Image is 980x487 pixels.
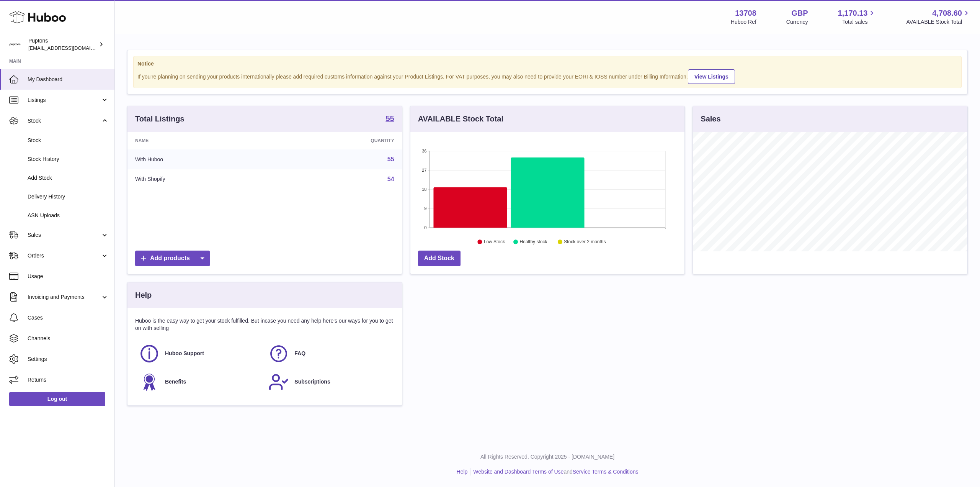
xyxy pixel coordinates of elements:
text: Low Stock [484,239,505,245]
span: Listings [28,97,101,104]
span: Settings [28,356,109,363]
a: FAQ [268,343,390,364]
span: ASN Uploads [28,212,109,219]
img: hello@puptons.com [9,39,21,50]
a: 1,170.13 Total sales [838,8,877,26]
a: 55 [385,115,394,124]
span: Orders [28,252,101,259]
a: Website and Dashboard Terms of Use [473,469,563,475]
span: Benefits [165,378,186,385]
text: Stock over 2 months [564,239,606,245]
a: 54 [387,176,394,182]
span: Delivery History [28,193,109,200]
a: Service Terms & Conditions [573,469,639,475]
strong: 55 [385,115,394,122]
span: Sales [28,231,101,239]
div: If you're planning on sending your products internationally please add required customs informati... [137,68,957,84]
span: FAQ [294,350,305,357]
a: Log out [9,392,105,406]
a: Add products [135,251,210,266]
text: 0 [424,225,426,230]
text: 36 [422,149,426,153]
h3: Total Listings [135,114,185,124]
a: Subscriptions [268,372,390,392]
h3: Sales [701,114,720,124]
div: Puptons [28,37,97,52]
span: My Dashboard [28,76,109,83]
p: Huboo is the easy way to get your stock fulfilled. But incase you need any help here's our ways f... [135,317,394,332]
text: 27 [422,168,426,172]
span: Invoicing and Payments [28,294,101,301]
text: Healthy stock [519,239,547,245]
a: Huboo Support [139,343,261,364]
strong: GBP [791,8,808,18]
span: Stock [28,137,109,144]
span: Stock History [28,156,109,163]
a: Benefits [139,372,261,392]
th: Quantity [275,132,402,149]
span: Returns [28,376,109,384]
td: With Shopify [127,169,275,189]
text: 18 [422,187,426,192]
span: Add Stock [28,174,109,182]
a: Help [457,469,468,475]
th: Name [127,132,275,149]
a: 4,708.60 AVAILABLE Stock Total [906,8,971,26]
strong: Notice [137,60,957,67]
span: Subscriptions [294,378,330,385]
h3: AVAILABLE Stock Total [418,114,503,124]
span: Usage [28,273,109,280]
text: 9 [424,206,426,211]
td: With Huboo [127,149,275,169]
div: Currency [786,18,808,26]
span: Total sales [842,18,876,26]
a: Add Stock [418,251,461,266]
li: and [470,468,638,476]
div: Huboo Ref [731,18,756,26]
span: AVAILABLE Stock Total [906,18,971,26]
span: 4,708.60 [932,8,962,18]
span: Channels [28,335,109,342]
strong: 13708 [735,8,756,18]
span: Stock [28,117,101,125]
span: Huboo Support [165,350,204,357]
span: Cases [28,314,109,321]
a: View Listings [688,69,735,84]
span: 1,170.13 [838,8,868,18]
h3: Help [135,290,152,300]
p: All Rights Reserved. Copyright 2025 - [DOMAIN_NAME] [121,453,974,461]
span: [EMAIL_ADDRESS][DOMAIN_NAME] [28,45,113,51]
a: 55 [387,156,394,162]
